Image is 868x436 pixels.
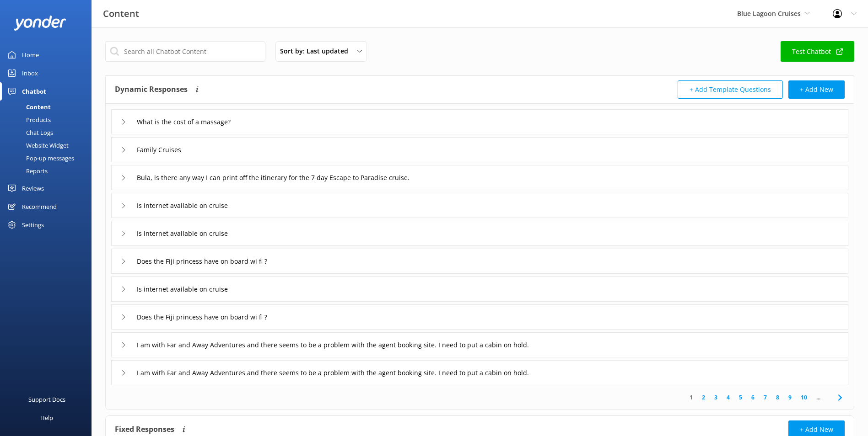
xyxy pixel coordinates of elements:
[734,393,747,402] a: 5
[5,139,92,152] a: Website Widget
[697,393,710,402] a: 2
[5,126,92,139] a: Chat Logs
[280,46,354,56] span: Sort by: Last updated
[796,393,812,402] a: 10
[5,113,51,126] div: Products
[5,101,51,113] div: Content
[737,9,801,18] span: Blue Lagoon Cruises
[22,179,44,197] div: Reviews
[40,409,53,427] div: Help
[5,113,92,126] a: Products
[759,393,771,402] a: 7
[784,393,796,402] a: 9
[103,6,139,21] h3: Content
[678,80,783,99] button: + Add Template Questions
[685,393,697,402] a: 1
[28,390,65,409] div: Support Docs
[788,80,845,99] button: + Add New
[22,46,39,64] div: Home
[115,80,188,99] h4: Dynamic Responses
[22,197,57,216] div: Recommend
[14,16,66,31] img: yonder-white-logo.png
[781,41,854,62] a: Test Chatbot
[5,152,74,165] div: Pop-up messages
[747,393,759,402] a: 6
[722,393,734,402] a: 4
[771,393,784,402] a: 8
[105,41,265,62] input: Search all Chatbot Content
[5,139,69,152] div: Website Widget
[710,393,722,402] a: 3
[22,64,38,82] div: Inbox
[5,165,48,177] div: Reports
[5,126,53,139] div: Chat Logs
[22,216,44,234] div: Settings
[5,101,92,113] a: Content
[812,393,825,402] span: ...
[5,152,92,165] a: Pop-up messages
[5,165,92,177] a: Reports
[22,82,46,101] div: Chatbot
